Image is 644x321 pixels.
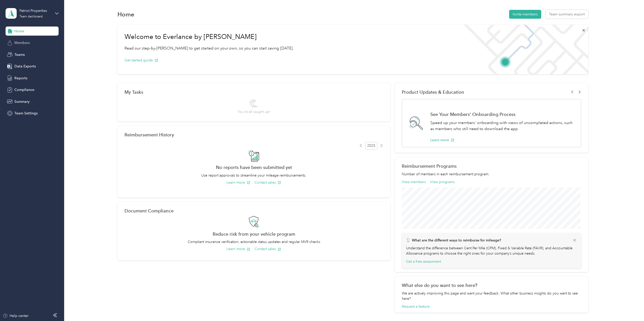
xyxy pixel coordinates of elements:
[14,76,27,81] span: Reports
[14,29,24,34] span: Home
[125,165,383,170] h2: No reports have been submitted yet
[125,173,383,178] p: Use report approvals to streamline your mileage reimbursements.
[402,163,581,169] h2: Reimbursement Programs
[125,45,294,52] p: Read our step-by-[PERSON_NAME] to get started on your own, so you can start saving [DATE].
[402,179,426,185] button: View members
[459,25,588,74] img: Welcome to everlance
[117,12,134,17] h1: Home
[255,246,281,252] button: Contact sales
[14,87,34,92] span: Compliance
[430,137,454,143] button: Learn more
[616,293,644,321] iframe: Everlance-gr Chat Button Frame
[125,239,383,244] p: Compliant insurance verification, actionable status updates and regular MVR checks
[412,238,501,243] p: What are the different ways to reimburse for mileage?
[14,40,30,45] span: Members
[402,304,430,309] button: Request a feature
[14,99,30,104] span: Summary
[14,111,38,116] span: Team Settings
[255,180,281,185] button: Contact sales
[19,8,51,13] div: Patriot Properties
[430,112,576,117] h1: See Your Members' Onboarding Process
[125,89,383,95] div: My Tasks
[19,15,43,18] div: Team dashboard
[406,245,577,256] p: Understand the difference between Cent Per Mile (CPM), Fixed & Variable Rate (FAVR), and Accounta...
[430,120,576,132] p: Speed up your members' onboarding with views of uncompleted actions, such as members who still ne...
[227,246,250,252] button: Learn more
[3,313,29,318] button: Help center
[125,132,174,137] h2: Reimbursement History
[14,52,25,57] span: Teams
[227,180,250,185] button: Learn more
[125,231,383,237] h2: Reduce risk from your vehicle program
[125,58,158,63] button: Get started guide
[402,89,464,95] span: Product Updates & Education
[406,259,441,264] button: Get a free assessment
[365,142,377,150] span: 2025
[402,283,581,288] div: What else do you want to see here?
[125,33,294,41] h1: Welcome to Everlance by [PERSON_NAME]
[430,179,455,185] button: View programs
[509,10,541,19] button: Invite members
[402,171,581,177] p: Number of members in each reimbursement program.
[546,10,588,19] button: Team summary export
[125,208,174,213] h2: Document Compliance
[238,109,270,114] span: You’re all caught up!
[14,64,36,69] span: Data Exports
[402,291,581,301] div: We are actively improving this page and want your feedback. What other business insights do you w...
